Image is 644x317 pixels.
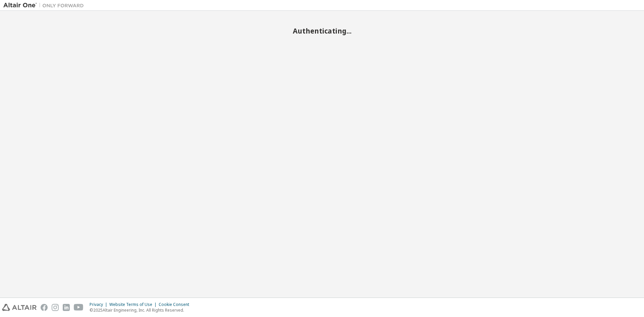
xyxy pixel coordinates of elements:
[63,304,70,311] img: linkedin.svg
[159,302,193,307] div: Cookie Consent
[109,302,159,307] div: Website Terms of Use
[3,27,641,35] h2: Authenticating...
[74,304,84,311] img: youtube.svg
[41,304,48,311] img: facebook.svg
[90,307,193,313] p: © 2025 Altair Engineering, Inc. All Rights Reserved.
[3,2,87,9] img: Altair One
[2,304,37,311] img: altair_logo.svg
[90,302,109,307] div: Privacy
[52,304,59,311] img: instagram.svg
